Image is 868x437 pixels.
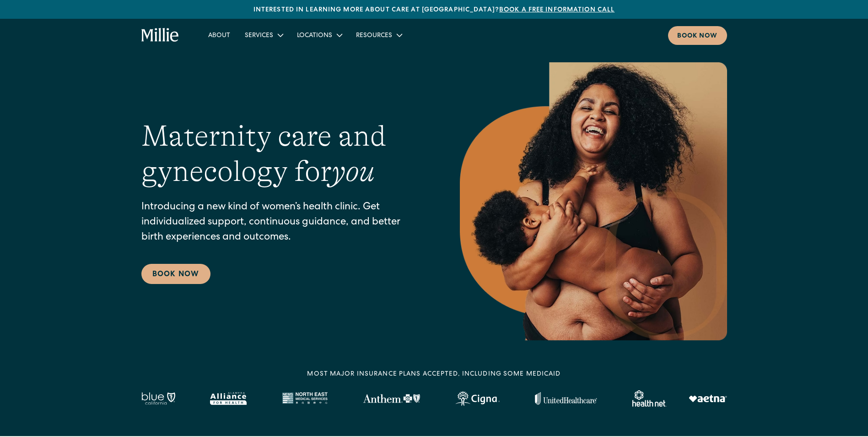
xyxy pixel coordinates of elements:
div: MOST MAJOR INSURANCE PLANS ACCEPTED, INCLUDING some MEDICAID [307,370,561,379]
img: Aetna logo [689,395,727,402]
img: Healthnet logo [632,390,667,407]
a: Book a free information call [499,7,615,13]
div: Locations [297,31,332,41]
a: Book now [668,26,727,45]
img: Alameda Alliance logo [210,392,246,405]
img: Smiling mother with her baby in arms, celebrating body positivity and the nurturing bond of postp... [460,62,727,340]
p: Introducing a new kind of women’s health clinic. Get individualized support, continuous guidance,... [141,200,423,246]
img: Cigna logo [455,391,500,406]
a: Book Now [141,264,210,284]
img: United Healthcare logo [535,392,597,405]
img: North East Medical Services logo [282,392,328,405]
div: Locations [290,27,349,43]
em: you [332,155,375,188]
a: home [141,28,179,43]
div: Services [245,31,273,41]
h1: Maternity care and gynecology for [141,119,423,189]
img: Blue California logo [141,392,175,405]
div: Services [237,27,290,43]
a: About [201,27,237,43]
div: Resources [349,27,409,43]
img: Anthem Logo [363,394,420,403]
div: Resources [356,31,392,41]
div: Book now [677,32,718,41]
